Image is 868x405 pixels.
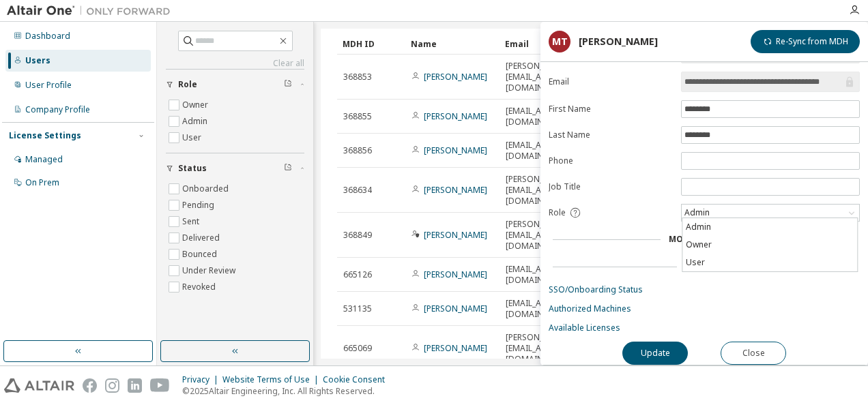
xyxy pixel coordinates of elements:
[549,76,673,87] label: Email
[4,378,74,393] img: altair_logo.svg
[166,58,304,69] a: Clear all
[182,130,204,146] label: User
[506,264,575,286] span: [EMAIL_ADDRESS][DOMAIN_NAME]
[25,31,70,42] div: Dashboard
[128,378,142,393] img: linkedin.svg
[222,374,323,385] div: Website Terms of Use
[549,31,570,52] div: MT
[682,205,712,220] div: Admin
[549,207,566,218] span: Role
[411,33,494,55] div: Name
[182,181,231,197] label: Onboarded
[182,213,202,230] label: Sent
[751,30,860,53] button: Re-Sync from MDH
[182,113,210,130] label: Admin
[83,378,97,393] img: facebook.svg
[343,230,372,241] span: 368849
[166,153,304,183] button: Status
[549,303,860,314] a: Authorized Machines
[505,33,562,55] div: Email
[182,197,217,213] label: Pending
[424,184,487,196] a: [PERSON_NAME]
[178,79,197,90] span: Role
[622,342,688,365] button: Update
[549,322,860,333] a: Available Licenses
[166,70,304,100] button: Role
[9,130,81,141] div: License Settings
[284,79,292,90] span: Clear filter
[506,332,575,365] span: [PERSON_NAME][EMAIL_ADDRESS][DOMAIN_NAME]
[343,303,372,314] span: 531135
[178,163,207,174] span: Status
[182,230,222,246] label: Delivered
[549,181,673,192] label: Job Title
[682,236,857,254] li: Owner
[105,378,119,393] img: instagram.svg
[506,61,575,93] span: [PERSON_NAME][EMAIL_ADDRESS][DOMAIN_NAME]
[25,80,72,91] div: User Profile
[25,55,50,66] div: Users
[669,233,730,245] span: More Details
[25,104,90,115] div: Company Profile
[549,155,673,166] label: Phone
[343,343,372,354] span: 665069
[182,374,222,385] div: Privacy
[25,154,63,165] div: Managed
[150,378,170,393] img: youtube.svg
[682,218,857,236] li: Admin
[182,246,220,262] label: Bounced
[424,71,487,82] a: [PERSON_NAME]
[424,269,487,280] a: [PERSON_NAME]
[506,140,575,162] span: [EMAIL_ADDRESS][DOMAIN_NAME]
[343,145,372,156] span: 368856
[343,185,372,196] span: 368634
[323,374,393,385] div: Cookie Consent
[579,36,658,47] div: [PERSON_NAME]
[182,385,393,397] p: © 2025 Altair Engineering, Inc. All Rights Reserved.
[682,205,859,221] div: Admin
[682,254,857,271] li: User
[506,219,575,252] span: [PERSON_NAME][EMAIL_ADDRESS][DOMAIN_NAME]
[7,4,177,18] img: Altair One
[549,104,673,115] label: First Name
[506,174,575,207] span: [PERSON_NAME][EMAIL_ADDRESS][DOMAIN_NAME]
[343,269,372,280] span: 665126
[506,106,575,127] span: [EMAIL_ADDRESS][DOMAIN_NAME]
[549,284,860,295] a: SSO/Onboarding Status
[284,163,292,174] span: Clear filter
[506,298,575,320] span: [EMAIL_ADDRESS][DOMAIN_NAME]
[343,111,372,122] span: 368855
[25,177,59,188] div: On Prem
[424,303,487,314] a: [PERSON_NAME]
[182,279,218,295] label: Revoked
[721,342,786,365] button: Close
[343,72,372,82] span: 368853
[424,145,487,156] a: [PERSON_NAME]
[343,33,400,55] div: MDH ID
[182,97,211,113] label: Owner
[549,130,673,140] label: Last Name
[424,342,487,354] a: [PERSON_NAME]
[424,110,487,122] a: [PERSON_NAME]
[182,262,238,279] label: Under Review
[424,229,487,241] a: [PERSON_NAME]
